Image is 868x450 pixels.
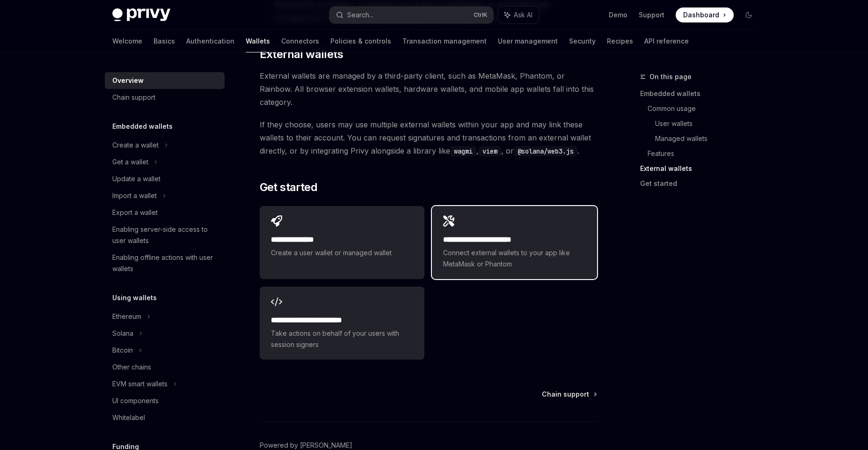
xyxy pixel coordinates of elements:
span: Dashboard [683,10,719,20]
span: Connect external wallets to your app like MetaMask or Phantom [443,247,585,270]
a: Recipes [607,30,633,52]
div: Chain support [112,92,155,103]
a: Managed wallets [655,131,764,146]
a: Support [639,10,664,20]
span: If they choose, users may use multiple external wallets within your app and may link these wallet... [260,118,597,157]
h5: Embedded wallets [112,121,173,132]
span: External wallets [260,47,343,62]
a: Wallets [246,30,270,52]
span: Take actions on behalf of your users with session signers [271,328,413,350]
button: Toggle dark mode [741,7,756,22]
a: User management [498,30,558,52]
div: Bitcoin [112,345,133,356]
div: Enabling offline actions with user wallets [112,252,219,274]
a: Connectors [281,30,319,52]
div: Other chains [112,361,151,373]
a: External wallets [640,161,764,176]
div: Export a wallet [112,207,158,218]
div: Search... [347,9,373,21]
a: Transaction management [402,30,487,52]
a: Policies & controls [330,30,391,52]
div: Solana [112,328,133,339]
a: Basics [153,30,175,52]
a: Demo [609,10,627,20]
button: Search...CtrlK [329,7,493,23]
a: UI components [105,392,225,409]
a: Powered by [PERSON_NAME] [260,441,352,450]
a: Whitelabel [105,409,225,426]
a: Enabling server-side access to user wallets [105,221,225,249]
a: Common usage [648,101,764,116]
span: Chain support [542,390,589,399]
a: Security [569,30,596,52]
span: Create a user wallet or managed wallet [271,247,413,258]
a: Features [648,146,764,161]
div: EVM smart wallets [112,378,168,390]
a: Other chains [105,359,225,376]
span: On this page [649,71,692,82]
a: Get started [640,176,764,191]
a: Embedded wallets [640,86,764,101]
a: Enabling offline actions with user wallets [105,249,225,277]
img: dark logo [112,8,170,22]
div: Overview [112,75,144,86]
div: Enabling server-side access to user wallets [112,224,219,246]
code: wagmi [450,146,476,156]
a: Overview [105,72,225,89]
a: Welcome [112,30,142,52]
a: Export a wallet [105,204,225,221]
div: Whitelabel [112,412,145,423]
a: Authentication [186,30,234,52]
code: viem [479,146,501,156]
a: Chain support [542,390,596,399]
button: Ask AI [498,7,539,23]
div: Import a wallet [112,190,157,201]
h5: Using wallets [112,292,157,303]
a: Dashboard [676,7,734,22]
div: Get a wallet [112,156,148,168]
code: @solana/web3.js [514,146,577,156]
div: Ethereum [112,311,141,322]
a: Update a wallet [105,170,225,187]
div: UI components [112,395,159,406]
a: User wallets [655,116,764,131]
a: Chain support [105,89,225,106]
div: Update a wallet [112,173,160,184]
a: API reference [644,30,689,52]
div: Create a wallet [112,140,159,151]
span: Get started [260,180,317,195]
span: Ctrl K [474,11,488,19]
span: Ask AI [514,10,532,20]
span: External wallets are managed by a third-party client, such as MetaMask, Phantom, or Rainbow. All ... [260,69,597,109]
